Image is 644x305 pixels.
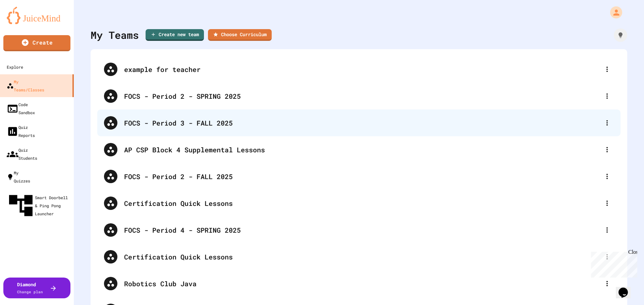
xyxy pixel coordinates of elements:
div: My Account [603,5,624,20]
a: Create [3,35,70,51]
button: DiamondChange plan [3,278,70,298]
div: FOCS - Period 3 - FALL 2025 [97,109,621,136]
div: Smart Doorbell & Ping Pong Launcher [7,192,71,220]
div: Code Sandbox [7,100,35,117]
div: FOCS - Period 4 - SPRING 2025 [124,225,600,235]
span: Change plan [17,289,43,294]
div: FOCS - Period 2 - SPRING 2025 [97,83,621,109]
div: Diamond [17,281,43,295]
div: example for teacher [97,56,621,83]
img: logo-orange.svg [7,7,67,24]
div: Quiz Reports [7,123,35,139]
div: Explore [7,63,23,71]
a: Choose Curriculum [208,29,272,41]
div: My Quizzes [7,169,30,185]
div: Certification Quick Lessons [124,198,600,208]
div: Certification Quick Lessons [124,252,600,262]
iframe: chat widget [588,249,637,278]
div: Robotics Club Java [124,279,600,289]
div: FOCS - Period 3 - FALL 2025 [124,118,600,128]
div: Robotics Club Java [97,270,621,297]
div: My Teams/Classes [7,78,44,94]
div: Certification Quick Lessons [97,190,621,217]
div: FOCS - Period 2 - FALL 2025 [124,171,600,181]
div: Certification Quick Lessons [97,243,621,270]
div: FOCS - Period 2 - SPRING 2025 [124,91,600,101]
div: AP CSP Block 4 Supplemental Lessons [97,136,621,163]
div: Quiz Students [7,146,37,162]
div: FOCS - Period 2 - FALL 2025 [97,163,621,190]
div: How it works [614,28,627,42]
div: My Teams [91,27,139,43]
iframe: chat widget [616,278,637,298]
a: Create new team [146,29,204,41]
div: Chat with us now!Close [3,3,46,43]
div: AP CSP Block 4 Supplemental Lessons [124,145,600,155]
div: example for teacher [124,64,600,74]
div: FOCS - Period 4 - SPRING 2025 [97,217,621,243]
